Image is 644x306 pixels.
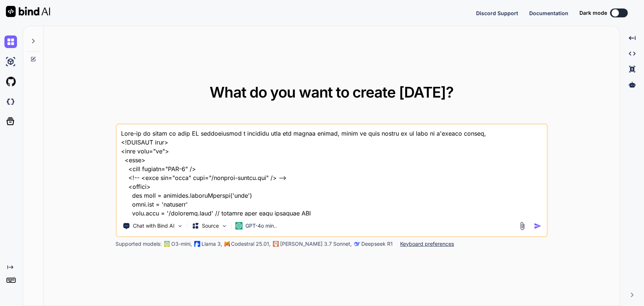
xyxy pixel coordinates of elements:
[400,240,454,248] p: Keyboard preferences
[231,240,271,248] p: Codestral 25.01,
[171,240,192,248] p: O3-mini,
[534,222,541,230] img: icon
[6,6,50,17] img: Bind AI
[361,240,393,248] p: Deepseek R1
[529,9,568,17] button: Documentation
[235,222,242,229] img: GPT-4o mini
[133,222,175,229] p: Chat with Bind AI
[210,83,454,101] span: What do you want to create [DATE]?
[280,240,352,248] p: [PERSON_NAME] 3.7 Sonnet,
[117,125,547,216] textarea: Lore-ip do sitam co adip EL seddoeiusmod t incididu utla etd magnaa enimad, minim ve quis nostru ...
[476,10,518,16] span: Discord Support
[354,241,360,247] img: claude
[579,9,607,17] span: Dark mode
[177,223,183,229] img: Pick Tools
[273,241,279,247] img: claude
[221,223,227,229] img: Pick Models
[245,222,277,229] p: GPT-4o min..
[4,35,17,48] img: chat
[164,241,170,247] img: GPT-4
[4,75,17,88] img: githubLight
[529,10,568,16] span: Documentation
[4,95,17,108] img: darkCloudIdeIcon
[202,222,219,229] p: Source
[116,240,162,248] p: Supported models:
[518,222,526,230] img: attachment
[202,240,222,248] p: Llama 3,
[476,9,518,17] button: Discord Support
[224,241,230,246] img: Mistral-AI
[4,55,17,68] img: ai-studio
[194,241,200,247] img: Llama2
